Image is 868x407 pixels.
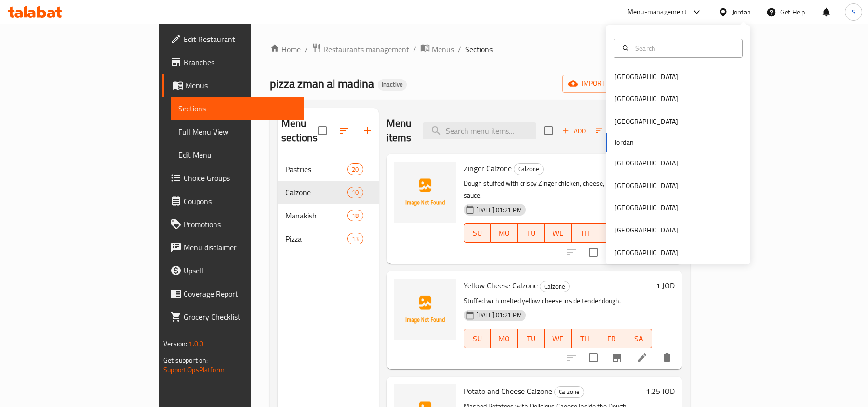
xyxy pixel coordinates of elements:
span: Manakish [285,210,348,221]
span: Select to update [583,348,603,368]
div: Calzone [514,163,544,175]
span: 13 [348,234,362,244]
div: Pizza [285,233,348,244]
button: TH [572,329,599,348]
div: Pastries20 [278,158,379,181]
button: Branch-specific-item [605,241,628,264]
div: Jordan [732,7,751,17]
a: Full Menu View [171,120,304,143]
a: Coupons [162,190,304,213]
p: Dough stuffed with crispy Zinger chicken, cheese, and special sauce. [464,177,652,202]
span: S [852,7,855,17]
li: / [413,43,416,55]
div: Calzone10 [278,181,379,204]
span: Menus [186,80,296,91]
span: 1.0.0 [188,338,203,350]
div: Pizza13 [278,227,379,250]
span: Promotions [184,218,296,230]
span: FR [602,332,621,346]
span: SA [629,332,648,346]
input: search [423,122,536,139]
h6: 1 JOD [656,279,675,292]
span: TH [575,226,595,240]
button: SU [464,329,491,348]
button: Branch-specific-item [605,346,628,369]
span: SU [468,226,487,240]
div: [GEOGRAPHIC_DATA] [614,94,678,104]
p: Stuffed with melted yellow cheese inside tender dough. [464,295,652,307]
span: Choice Groups [184,172,296,184]
div: Menu-management [628,6,687,18]
button: TU [518,329,545,348]
nav: Menu sections [278,154,379,254]
span: Zinger Calzone [464,161,512,176]
div: Calzone [554,386,584,398]
span: Version: [163,338,187,350]
nav: breadcrumb [270,43,690,55]
input: Search [631,43,736,54]
div: [GEOGRAPHIC_DATA] [614,180,678,191]
button: FR [598,223,625,243]
span: Upsell [184,265,296,276]
span: SU [468,332,487,346]
span: Calzone [540,281,569,292]
a: Edit Restaurant [162,27,304,51]
span: Inactive [378,81,407,89]
span: Grocery Checklist [184,311,296,323]
span: [DATE] 01:21 PM [472,205,526,215]
span: TU [521,226,541,240]
span: Sort items [589,123,628,138]
li: / [458,43,461,55]
a: Support.OpsPlatform [163,364,225,376]
div: items [347,187,363,198]
button: MO [491,223,518,243]
a: Grocery Checklist [162,305,304,328]
span: Restaurants management [323,43,409,55]
a: Edit menu item [636,352,648,364]
span: Sort sections [333,119,356,142]
a: Choice Groups [162,166,304,190]
div: [GEOGRAPHIC_DATA] [614,71,678,82]
button: Sort [593,123,625,138]
span: Calzone [285,187,348,198]
img: Yellow Cheese Calzone [394,279,456,340]
button: import [562,75,624,93]
span: Sections [465,43,493,55]
div: [GEOGRAPHIC_DATA] [614,203,678,213]
span: Potato and Cheese Calzone [464,384,552,398]
button: SA [625,329,652,348]
h2: Menu items [387,116,412,145]
a: Sections [171,97,304,120]
img: Zinger Calzone [394,162,456,223]
span: Edit Restaurant [184,33,296,45]
div: [GEOGRAPHIC_DATA] [614,247,678,258]
span: Menu disclaimer [184,242,296,253]
div: [GEOGRAPHIC_DATA] [614,158,678,168]
span: Branches [184,56,296,68]
button: TU [518,223,545,243]
span: Sort [596,125,622,136]
span: import [570,78,616,90]
div: Calzone [540,281,570,292]
span: Get support on: [163,354,208,366]
span: Coverage Report [184,288,296,299]
span: Yellow Cheese Calzone [464,278,538,293]
span: Calzone [555,386,584,397]
span: Select to update [583,242,603,262]
span: Menus [432,43,454,55]
span: [DATE] 01:21 PM [472,311,526,320]
span: Calzone [514,163,543,175]
span: Add item [559,123,589,138]
a: Edit Menu [171,143,304,166]
span: Coupons [184,195,296,207]
span: Add [561,125,587,136]
a: Promotions [162,213,304,236]
div: Manakish18 [278,204,379,227]
li: / [305,43,308,55]
span: FR [602,226,621,240]
a: Menus [420,43,454,55]
a: Branches [162,51,304,74]
button: delete [655,346,679,369]
span: 10 [348,188,362,197]
span: Pastries [285,163,348,175]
